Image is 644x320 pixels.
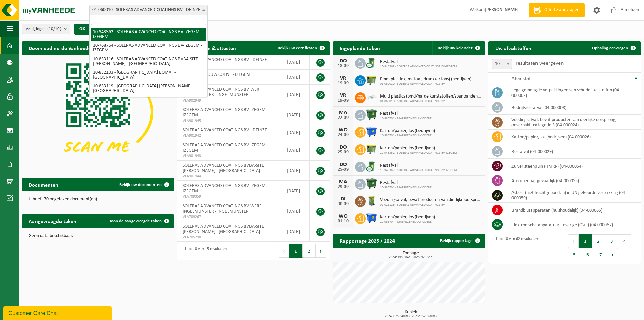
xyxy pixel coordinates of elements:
[183,57,267,62] span: SOLERAS ADVANCED COATINGS BV - DEINZE
[366,195,377,207] img: WB-0140-HPE-GN-50
[183,128,267,133] span: SOLERAS ADVANCED COATINGS BV - DEINZE
[568,248,581,261] button: 5
[492,234,538,262] div: 1 tot 10 van 62 resultaten
[516,61,564,66] label: resultaten weergeven
[488,41,538,55] h2: Uw afvalstoffen
[592,234,605,248] button: 2
[380,186,432,190] span: 10-985704 - MATRIJZENBOUW COENE
[336,251,485,259] h3: Tonnage
[282,85,310,105] td: [DATE]
[183,204,261,214] span: SOLERAS ADVANCED COATINGS BV WERF INGELMUNSTER - INGELMUNSTER
[506,159,641,173] td: zuiver steenpuin (HMRP) (04-000054)
[380,99,482,103] span: 01-060010 - SOLERAS ADVANCED COATINGS BV
[506,188,641,203] td: asbest (niet hechtgebonden) in UN gekeurde verpakking (04-000059)
[336,202,350,207] div: 30-09
[380,77,471,82] span: Pmd (plastiek, metaal, drankkartons) (bedrijven)
[47,27,61,31] count: (10/10)
[91,55,206,68] li: 10-833116 - SOLERAS ADVANCED COATINGS BVBA-SITE [PERSON_NAME] - [GEOGRAPHIC_DATA]
[336,98,350,103] div: 19-09
[22,178,65,191] h2: Documenten
[183,163,264,173] span: SOLERAS ADVANCED COATINGS BVBA-SITE [PERSON_NAME] - [GEOGRAPHIC_DATA]
[282,70,310,85] td: [DATE]
[380,215,435,220] span: Karton/papier, los (bedrijven)
[366,126,377,137] img: WB-1100-HPE-BE-01
[183,107,268,118] span: SOLERAS ADVANCED COATINGS BV-IZEGEM - IZEGEM
[366,212,377,224] img: WB-1100-HPE-BE-01
[91,28,206,41] li: 10-943362 - SOLERAS ADVANCED COATINGS BV-IZEGEM - IZEGEM
[336,162,350,167] div: DO
[336,64,350,68] div: 18-09
[303,244,316,258] button: 2
[336,110,350,115] div: MA
[336,58,350,64] div: DO
[380,134,435,138] span: 10-985704 - MATRIJZENBOUW COENE
[607,248,618,261] button: Next
[272,41,329,55] a: Bekijk uw certificaten
[183,98,277,103] span: VLA902949
[581,248,594,261] button: 6
[380,94,482,99] span: Multi plastics (pmd/harde kunststoffen/spanbanden/eps/folie naturel/folie gemeng...
[511,76,531,82] span: Afvalstof
[183,183,268,194] span: SOLERAS ADVANCED COATINGS BV-IZEGEM - IZEGEM
[380,146,457,151] span: Karton/papier, los (bedrijven)
[333,234,402,247] h2: Rapportage 2025 / 2024
[506,173,641,188] td: absorbentia, gevaarlijk (04-000055)
[492,59,512,69] span: 10
[506,217,641,232] td: elektronische apparatuur - overige (OVE) (04-000067)
[183,153,277,159] span: VLA901943
[183,143,268,153] span: SOLERAS ADVANCED COATINGS BV-IZEGEM - IZEGEM
[380,82,471,86] span: 01-060010 - SOLERAS ADVANCED COATINGS BV
[183,118,277,124] span: VLA901945
[336,214,350,219] div: WO
[177,41,243,55] h2: Certificaten & attesten
[90,5,207,15] span: 01-060010 - SOLERAS ADVANCED COATINGS BV - DEINZE
[114,178,173,191] a: Bekijk uw documenten
[336,145,350,150] div: DO
[282,125,310,140] td: [DATE]
[605,234,618,248] button: 3
[506,130,641,144] td: karton/papier, los (bedrijven) (04-000026)
[506,115,641,130] td: voedingsafval, bevat producten van dierlijke oorsprong, onverpakt, categorie 3 (04-000024)
[435,234,484,248] a: Bekijk rapportage
[316,244,326,258] button: Next
[506,144,641,159] td: restafval (04-000029)
[282,140,310,161] td: [DATE]
[183,87,261,98] span: SOLERAS ADVANCED COATINGS BV WERF INGELMUNSTER - INGELMUNSTER
[183,133,277,138] span: VLA901942
[485,7,519,13] strong: [PERSON_NAME]
[432,41,484,55] a: Bekijk uw kalender
[506,85,641,100] td: lege gemengde verpakkingen van schadelijke stoffen (04-000002)
[22,41,112,55] h2: Download nu de Vanheede+ app!
[183,72,251,77] span: MATRIJZENBOUW COENE - IZEGEM
[592,46,628,50] span: Ophaling aanvragen
[438,46,473,50] span: Bekijk uw kalender
[183,235,277,240] span: VLA705298
[529,3,585,17] a: Offerte aanvragen
[282,105,310,125] td: [DATE]
[336,315,485,318] span: 2024: 675,340 m3 - 2025: 352,060 m3
[366,178,377,189] img: WB-1100-HPE-GN-01
[336,167,350,172] div: 25-09
[380,59,457,65] span: Restafval
[336,179,350,185] div: MA
[282,181,310,201] td: [DATE]
[22,214,83,228] h2: Aangevraagde taken
[22,55,174,169] img: Download de VHEPlus App
[594,248,607,261] button: 7
[380,116,432,121] span: 10-985704 - MATRIJZENBOUW COENE
[366,161,377,172] img: WB-0240-CU
[568,234,579,248] button: Previous
[336,256,485,259] span: 2024: 195,004 t - 2025: 92,651 t
[74,24,90,35] button: OK
[336,133,350,137] div: 24-09
[543,7,581,14] span: Offerte aanvragen
[183,174,277,179] span: VLA901944
[282,55,310,70] td: [DATE]
[506,203,641,217] td: brandblusapparaten (huishoudelijk) (04-000065)
[109,219,162,223] span: Toon de aangevraagde taken
[289,244,303,258] button: 1
[336,81,350,86] div: 19-09
[22,24,70,34] button: Vestigingen(10/10)
[380,65,457,69] span: 10-943362 - SOLERAS ADVANCED COATINGS BV-IZEGEM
